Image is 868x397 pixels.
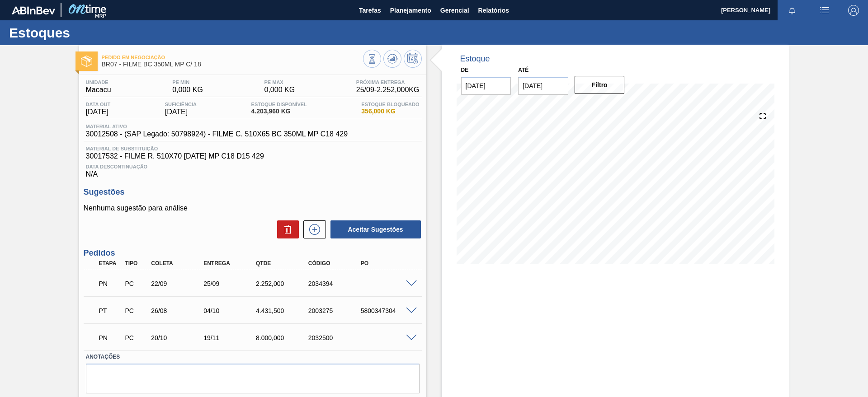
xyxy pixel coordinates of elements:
[363,50,381,68] button: Visão Geral dos Estoques
[306,307,365,314] div: 2003275
[359,260,417,266] div: PO
[264,86,295,94] span: 0,000 KG
[86,108,111,116] span: [DATE]
[102,61,363,68] span: BR07 - FILME BC 350ML MP C/ 18
[81,56,92,67] img: Ícone
[518,67,528,73] label: Até
[149,260,208,266] div: Coleta
[201,334,260,341] div: 19/11/2025
[361,102,419,107] span: Estoque Bloqueado
[84,187,422,197] h3: Sugestões
[86,86,111,94] span: Macacu
[254,334,312,341] div: 8.000,000
[251,102,307,107] span: Estoque Disponível
[97,301,124,321] div: Pedido em Trânsito
[84,204,422,212] p: Nenhuma sugestão para análise
[201,260,260,266] div: Entrega
[123,260,150,266] div: Tipo
[97,328,124,348] div: Pedido em Negociação
[102,55,363,60] span: Pedido em Negociação
[84,248,422,258] h3: Pedidos
[306,260,365,266] div: Código
[84,160,422,178] div: N/A
[330,220,421,238] button: Aceitar Sugestões
[359,5,381,16] span: Tarefas
[819,5,830,16] img: userActions
[97,260,124,266] div: Etapa
[99,307,122,314] p: PT
[86,164,420,169] span: Data Descontinuação
[306,280,365,287] div: 2034394
[460,54,490,64] div: Estoque
[359,307,417,314] div: 5800347304
[518,77,568,95] input: dd/mm/yyyy
[361,108,419,115] span: 356,000 KG
[251,108,307,115] span: 4.203,960 KG
[86,130,348,138] span: 30012508 - (SAP Legado: 50798924) - FILME C. 510X65 BC 350ML MP C18 429
[99,334,122,341] p: PN
[123,280,150,287] div: Pedido de Compra
[86,102,111,107] span: Data out
[86,152,420,160] span: 30017532 - FILME R. 510X70 [DATE] MP C18 D15 429
[172,86,203,94] span: 0,000 KG
[848,5,859,16] img: Logout
[404,50,422,68] button: Programar Estoque
[273,220,299,238] div: Excluir Sugestões
[172,79,203,85] span: PE MIN
[461,67,469,73] label: De
[306,334,365,341] div: 2032500
[86,146,420,151] span: Material de Substituição
[165,108,197,116] span: [DATE]
[356,86,420,94] span: 25/09 - 2.252,000 KG
[123,334,150,341] div: Pedido de Compra
[390,5,431,16] span: Planejamento
[383,50,401,68] button: Atualizar Gráfico
[165,102,197,107] span: Suficiência
[478,5,509,16] span: Relatórios
[149,334,208,341] div: 20/10/2025
[99,280,122,287] p: PN
[201,280,260,287] div: 25/09/2025
[778,4,807,17] button: Notificações
[575,76,625,94] button: Filtro
[461,77,511,95] input: dd/mm/yyyy
[86,350,420,364] label: Anotações
[86,124,348,129] span: Material ativo
[440,5,469,16] span: Gerencial
[299,220,326,238] div: Nova sugestão
[12,6,55,14] img: TNhmsLtSVTkK8tSr43FrP2fwEKptu5GPRR3wAAAABJRU5ErkJggg==
[254,260,312,266] div: Qtde
[149,307,208,314] div: 26/08/2025
[326,220,422,239] div: Aceitar Sugestões
[86,79,111,85] span: Unidade
[254,307,312,314] div: 4.431,500
[254,280,312,287] div: 2.252,000
[123,307,150,314] div: Pedido de Compra
[201,307,260,314] div: 04/10/2025
[9,28,170,38] h1: Estoques
[149,280,208,287] div: 22/09/2025
[356,79,420,85] span: Próxima Entrega
[264,79,295,85] span: PE MAX
[97,274,124,294] div: Pedido em Negociação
